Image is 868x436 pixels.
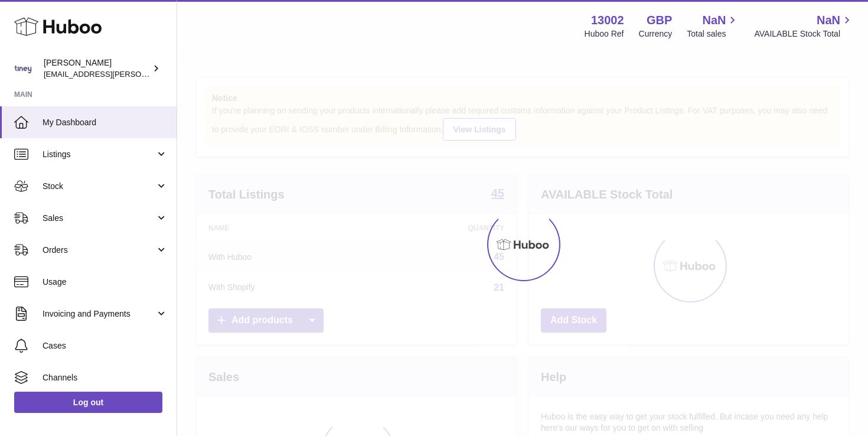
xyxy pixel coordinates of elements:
[687,12,739,40] a: NaN Total sales
[687,28,739,40] span: Total sales
[44,69,237,79] span: [EMAIL_ADDRESS][PERSON_NAME][DOMAIN_NAME]
[43,149,155,160] span: Listings
[591,12,624,28] strong: 13002
[43,340,168,352] span: Cases
[754,12,854,40] a: NaN AVAILABLE Stock Total
[43,181,155,192] span: Stock
[754,28,854,40] span: AVAILABLE Stock Total
[43,117,168,128] span: My Dashboard
[647,12,672,28] strong: GBP
[14,60,32,77] img: services@tiney.co
[702,12,726,28] span: NaN
[585,28,624,40] div: Huboo Ref
[44,57,150,80] div: [PERSON_NAME]
[43,372,168,383] span: Channels
[639,28,673,40] div: Currency
[43,308,155,320] span: Invoicing and Payments
[43,276,168,288] span: Usage
[43,213,155,224] span: Sales
[14,392,162,413] a: Log out
[817,12,840,28] span: NaN
[43,245,155,256] span: Orders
